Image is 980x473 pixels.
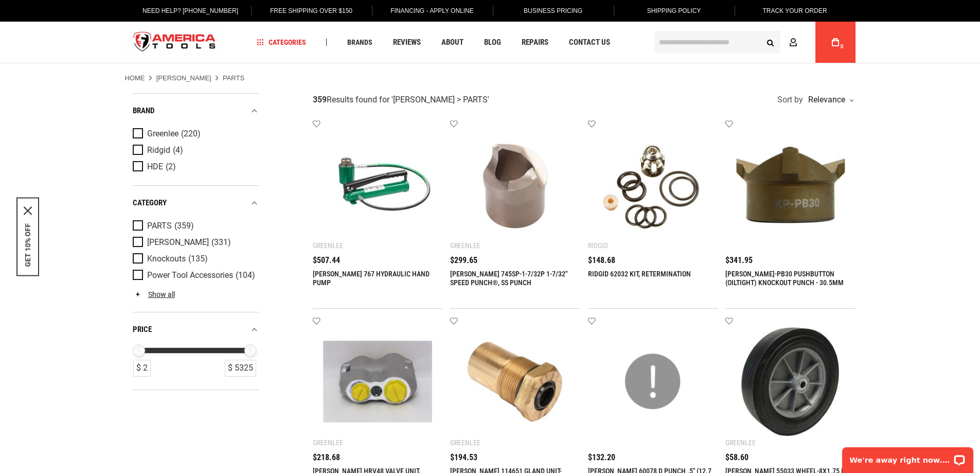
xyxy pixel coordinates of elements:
span: (104) [236,271,255,280]
div: Brand [133,104,259,118]
span: (4) [173,146,183,155]
a: store logo [125,23,225,62]
span: $132.20 [588,453,615,462]
span: Contact Us [569,39,610,46]
a: RIDGID 62032 KIT, RETERMINATION [588,270,691,278]
a: Power Tool Accessories (104) [133,270,256,281]
div: price [133,323,259,337]
span: (331) [211,238,231,247]
span: PARTS [147,221,172,231]
span: Sort by [777,96,803,104]
div: Greenlee [450,439,480,447]
span: $148.68 [588,256,615,265]
strong: PARTS [223,74,244,82]
div: category [133,196,259,210]
img: Greenlee 55033 WHEEL-8X1.75 HUB LENGTHX.75 BRG (55033) [736,327,845,436]
img: GREENLEE KP-PB30 PUSHBUTTON (OILTIGHT) KNOCKOUT PUNCH - 30.5MM [736,130,845,240]
a: Blog [479,36,506,49]
a: [PERSON_NAME] [156,74,211,83]
img: GREENLEE 60078 D PUNCH .5 [598,327,708,436]
div: $ 2 [133,360,151,377]
div: Results found for ' ' [313,95,489,106]
a: Knockouts (135) [133,253,256,265]
img: GREENLEE 767 HYDRAULIC HAND PUMP [323,130,433,240]
a: Contact Us [564,36,615,49]
div: Product Filters [133,93,259,390]
div: Greenlee [725,439,756,447]
strong: 359 [313,95,327,104]
img: Greenlee HRV48 VALVE UNIT, REMOTE [323,327,433,436]
div: Greenlee [450,241,480,250]
a: Categories [252,36,311,49]
a: About [437,36,468,49]
a: PARTS (359) [133,220,256,232]
a: Greenlee (220) [133,128,256,139]
span: Ridgid [147,146,170,155]
span: HDE [147,162,163,171]
a: Repairs [517,36,553,49]
img: America Tools [125,23,225,62]
div: $ 5325 [225,360,256,377]
a: Reviews [388,36,425,49]
span: $58.60 [725,453,749,462]
span: $218.68 [313,453,340,462]
button: Close [24,206,32,215]
a: [PERSON_NAME] (331) [133,237,256,248]
span: $299.65 [450,256,477,265]
span: $194.53 [450,453,477,462]
span: (220) [181,130,201,138]
button: Search [761,32,780,52]
a: [PERSON_NAME]-PB30 PUSHBUTTON (OILTIGHT) KNOCKOUT PUNCH - 30.5MM [725,270,844,287]
span: Knockouts [147,254,186,264]
div: Ridgid [588,241,608,250]
span: Blog [484,39,501,46]
span: Shipping Policy [647,7,701,14]
button: GET 10% OFF [24,223,32,267]
a: Brands [343,36,377,49]
span: Repairs [522,39,548,46]
img: GREENLEE 745SP-1-7/32P 1-7/32 [460,130,570,240]
div: Greenlee [313,241,343,250]
svg: close icon [24,206,32,215]
a: Show all [133,290,175,299]
span: (135) [188,255,208,264]
span: Greenlee [147,129,179,138]
div: Greenlee [313,439,343,447]
span: Reviews [393,39,421,46]
img: RIDGID 62032 KIT, RETERMINATION [598,130,708,240]
a: 0 [826,22,845,63]
a: Home [125,74,145,83]
span: [PERSON_NAME] > PARTS [393,95,488,104]
span: Categories [257,39,306,46]
a: HDE (2) [133,161,256,172]
span: [PERSON_NAME] [147,238,209,247]
a: Ridgid (4) [133,145,256,156]
span: 0 [841,44,844,49]
a: [PERSON_NAME] 767 HYDRAULIC HAND PUMP [313,270,430,287]
span: (2) [166,163,176,171]
img: Greenlee 114651 GLAND UNIT-PACKING (H4802) (40377) [460,327,570,436]
a: [PERSON_NAME] 745SP-1-7/32P 1-7/32" SPEED PUNCH®, SS PUNCH [450,270,567,287]
span: About [441,39,464,46]
span: Brands [347,39,372,46]
span: (359) [174,222,194,231]
span: $341.95 [725,256,753,265]
span: $507.44 [313,256,340,265]
iframe: LiveChat chat widget [835,441,980,473]
div: Relevance [806,96,853,104]
span: Power Tool Accessories [147,271,233,280]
